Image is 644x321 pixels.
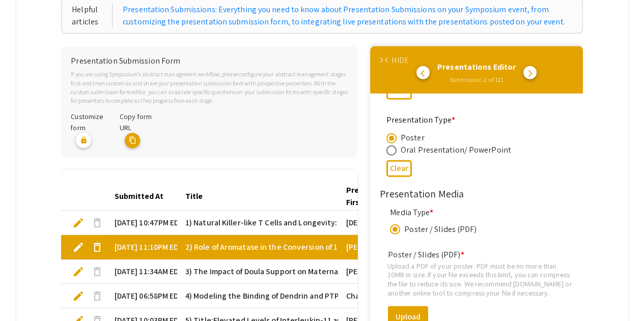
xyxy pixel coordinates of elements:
[346,184,401,209] div: Presenter 1 First Name
[106,259,177,284] mat-cell: [DATE] 11:34AM EDT
[115,190,163,202] div: Submitted At
[8,275,43,313] iframe: Chat
[450,75,503,84] span: Submission 2 of 111
[123,4,572,28] a: Presentation Submissions: Everything you need to know about Presentation Submissions on your Symp...
[387,261,573,297] div: Upload a PDF of your poster. PDF must be no more than 10MB in size. If your file exceeds this lim...
[115,190,173,202] div: Submitted At
[378,57,385,64] span: arrow_forward_ios
[401,144,511,156] div: Oral Presentation/ PowerPoint
[91,290,103,302] span: delete
[72,4,113,28] div: Helpful articles
[346,184,391,209] div: Presenter 1 First Name
[416,66,430,79] button: go to previous presentation
[91,241,103,253] span: delete
[106,235,177,259] mat-cell: [DATE] 11:10PM EDT
[71,56,348,66] h6: Presentation Submission Form
[338,259,409,284] mat-cell: [PERSON_NAME]
[91,266,103,278] span: delete
[71,70,348,105] p: If you are using Symposium’s abstract management workflow, please configure your abstract managem...
[120,111,152,132] span: Copy form URL
[390,207,433,218] mat-label: Media Type
[338,235,409,259] mat-cell: [PERSON_NAME]
[385,57,391,64] span: arrow_back_ios
[437,62,516,72] span: Presentations Editor
[386,160,412,177] button: Clear
[185,190,203,202] div: Title
[338,284,409,308] mat-cell: Chandralekha
[404,223,477,236] div: Poster / Slides (PDF)
[185,290,384,302] span: 4) Modeling the Binding of Dendrin and PTPN14 to KIBRA
[391,54,408,67] div: HIDE
[72,241,85,253] span: edit
[338,211,409,235] mat-cell: [DEMOGRAPHIC_DATA]
[526,69,535,77] span: arrow_forward_ios
[76,133,91,148] mat-icon: lock
[185,190,212,202] div: Title
[106,284,177,308] mat-cell: [DATE] 06:58PM EDT
[72,290,85,302] span: edit
[185,241,574,253] span: 2) Role of Aromatase in the Conversion of 11-Oxyandrogens to [MEDICAL_DATA]: Mechanisms and Impli...
[388,249,464,260] mat-label: Poster / Slides (PDF)
[91,217,103,229] span: delete
[72,217,85,229] span: edit
[106,211,177,235] mat-cell: [DATE] 10:47PM EDT
[401,132,425,144] div: Poster
[523,66,537,79] button: go to next presentation
[72,266,85,278] span: edit
[380,186,573,201] div: Presentation Media
[185,217,422,229] span: 1) Natural Killer-like T Cells and Longevity: A Comparative Analysis
[421,69,429,77] span: arrow_back_ios
[71,111,103,132] span: Customize form
[386,114,455,125] mat-label: Presentation Type
[125,133,140,148] mat-icon: copy URL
